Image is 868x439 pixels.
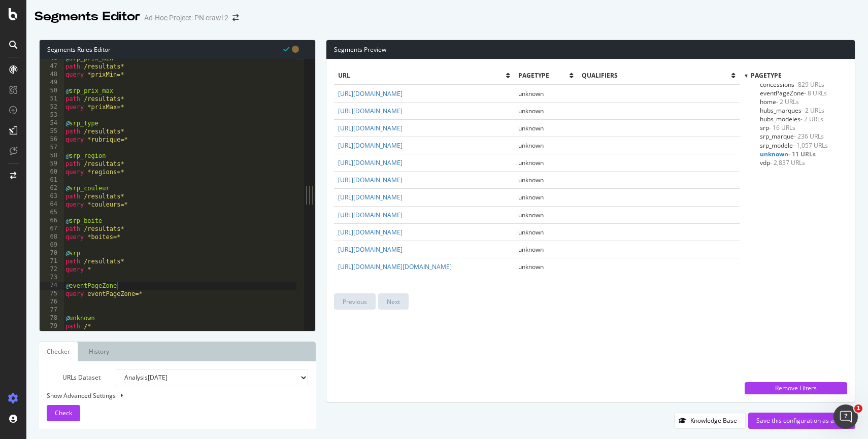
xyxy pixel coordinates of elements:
a: [URL][DOMAIN_NAME][DOMAIN_NAME] [338,262,452,271]
span: Click to filter pagetype on home [760,97,799,106]
span: - 16 URLs [769,123,795,132]
button: Check [47,405,80,421]
a: [URL][DOMAIN_NAME] [338,89,403,98]
div: 52 [40,103,64,111]
a: History [81,342,117,361]
button: Save this configuration as active [748,413,855,429]
div: Knowledge Base [690,416,737,425]
div: 48 [40,71,64,79]
div: 75 [40,290,64,298]
span: - 8 URLs [804,89,827,97]
span: unknown [518,245,544,254]
span: - 829 URLs [794,80,824,89]
div: 66 [40,217,64,225]
div: 76 [40,298,64,306]
div: 53 [40,111,64,119]
iframe: Intercom live chat [833,404,858,429]
div: 70 [40,249,64,257]
div: 51 [40,95,64,103]
span: unknown [518,124,544,132]
button: Knowledge Base [674,413,746,429]
a: Checker [39,342,78,361]
span: unknown [518,211,544,219]
div: 55 [40,127,64,136]
div: 54 [40,119,64,127]
div: 49 [40,79,64,87]
a: [URL][DOMAIN_NAME] [338,107,403,115]
div: 67 [40,225,64,233]
div: 71 [40,257,64,265]
span: pagetype [751,71,782,80]
div: Segments Editor [35,8,140,25]
div: 58 [40,152,64,160]
span: - 2,837 URLs [770,158,805,167]
span: qualifiers [582,71,731,80]
a: [URL][DOMAIN_NAME] [338,141,403,150]
div: Next [387,297,400,306]
button: Remove Filters [745,382,847,394]
span: Click to filter pagetype on vdp [760,158,805,167]
span: Click to filter pagetype on unknown [760,150,816,158]
span: unknown [518,176,544,184]
div: 64 [40,200,64,209]
div: 59 [40,160,64,168]
span: unknown [518,193,544,201]
a: [URL][DOMAIN_NAME] [338,176,403,184]
span: Click to filter pagetype on concessions [760,80,824,89]
span: - 2 URLs [802,106,824,115]
div: 79 [40,322,64,330]
span: - 1,057 URLs [793,141,828,150]
div: 47 [40,62,64,71]
span: unknown [518,89,544,98]
a: [URL][DOMAIN_NAME] [338,211,403,219]
a: [URL][DOMAIN_NAME] [338,158,403,167]
div: 72 [40,265,64,274]
div: Show Advanced Settings [39,391,301,400]
div: 63 [40,192,64,200]
div: 60 [40,168,64,176]
div: 73 [40,274,64,282]
span: Click to filter pagetype on hubs_marques [760,106,824,115]
span: Click to filter pagetype on srp_modele [760,141,828,150]
span: Click to filter pagetype on srp [760,123,795,132]
label: URLs Dataset [39,369,108,386]
div: 65 [40,209,64,217]
div: 77 [40,306,64,314]
div: 62 [40,184,64,192]
div: Ad-Hoc Project: PN crawl 2 [144,13,228,23]
span: Check [55,409,72,417]
span: Click to filter pagetype on eventPageZone [760,89,827,97]
div: 61 [40,176,64,184]
span: - 2 URLs [776,97,799,106]
div: 74 [40,282,64,290]
div: 69 [40,241,64,249]
span: unknown [518,107,544,115]
div: Remove Filters [751,384,841,392]
span: unknown [518,228,544,237]
div: 50 [40,87,64,95]
span: url [338,71,506,80]
div: Save this configuration as active [756,416,847,425]
span: unknown [518,141,544,150]
a: [URL][DOMAIN_NAME] [338,124,403,132]
div: 56 [40,136,64,144]
span: Click to filter pagetype on srp_marque [760,132,824,141]
button: Previous [334,293,376,310]
a: [URL][DOMAIN_NAME] [338,228,403,237]
a: [URL][DOMAIN_NAME] [338,193,403,201]
a: Knowledge Base [674,416,746,425]
div: 68 [40,233,64,241]
div: 78 [40,314,64,322]
span: 1 [854,404,862,413]
a: [URL][DOMAIN_NAME] [338,245,403,254]
span: - 236 URLs [794,132,824,141]
span: - 11 URLs [788,150,816,158]
span: Click to filter pagetype on hubs_modeles [760,115,823,123]
span: unknown [518,158,544,167]
div: 57 [40,144,64,152]
span: Syntax is valid [283,44,289,54]
div: Previous [343,297,367,306]
div: Segments Preview [326,40,855,59]
span: unknown [518,262,544,271]
div: Segments Rules Editor [40,40,315,59]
